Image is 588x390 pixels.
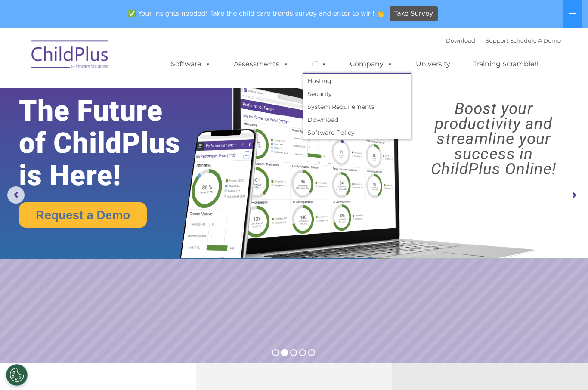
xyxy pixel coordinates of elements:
[486,37,508,44] a: Support
[225,56,297,73] a: Assessments
[446,37,475,44] a: Download
[303,87,411,100] a: Security
[303,100,411,113] a: System Requirements
[341,56,402,73] a: Company
[407,56,459,73] a: University
[303,56,336,73] a: IT
[464,56,547,73] a: Training Scramble!!
[162,56,220,73] a: Software
[390,6,438,22] a: Take Survey
[303,126,411,139] a: Software Policy
[27,34,113,77] img: ChildPlus by Procare Solutions
[394,6,433,22] span: Take Survey
[303,74,411,87] a: Hosting
[120,57,146,63] span: Last name
[6,364,28,386] button: Cookies Settings
[19,95,207,192] rs-layer: The Future of ChildPlus is Here!
[19,202,147,228] a: Request a Demo
[303,113,411,126] a: Download
[125,6,388,22] span: ✅ Your insights needed! Take the child care trends survey and enter to win! 👏
[446,37,561,44] font: |
[406,101,581,176] rs-layer: Boost your productivity and streamline your success in ChildPlus Online!
[120,92,156,99] span: Phone number
[510,37,561,44] a: Schedule A Demo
